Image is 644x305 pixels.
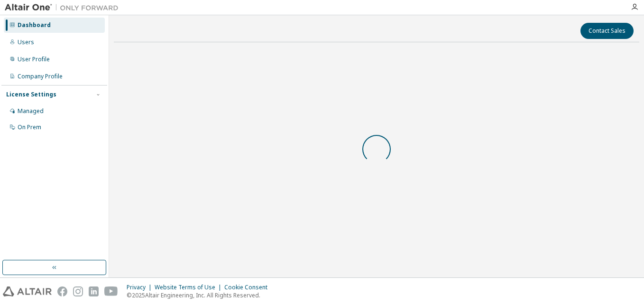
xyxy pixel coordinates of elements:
[18,124,41,131] div: On Prem
[155,284,224,291] div: Website Terms of Use
[89,286,99,296] img: linkedin.svg
[104,286,118,296] img: youtube.svg
[18,73,63,80] div: Company Profile
[6,91,56,98] div: License Settings
[73,286,83,296] img: instagram.svg
[224,284,273,291] div: Cookie Consent
[5,3,123,12] img: Altair One
[3,286,52,296] img: altair_logo.svg
[18,21,51,29] div: Dashboard
[580,23,634,39] button: Contact Sales
[57,286,67,296] img: facebook.svg
[127,284,155,291] div: Privacy
[127,291,273,299] p: © 2025 Altair Engineering, Inc. All Rights Reserved.
[18,56,50,63] div: User Profile
[18,107,44,115] div: Managed
[18,38,34,46] div: Users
